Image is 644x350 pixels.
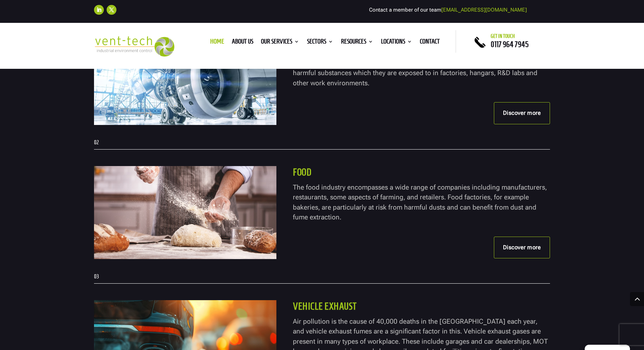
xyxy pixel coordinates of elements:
[94,5,104,15] a: Follow on LinkedIn
[94,166,276,259] img: AdobeStock_217959994
[293,183,550,223] p: The food industry encompasses a wide range of companies including manufacturers, restaurants, som...
[293,300,550,316] h5: Vehicle Exhaust
[494,102,550,124] a: Discover more
[210,39,224,47] a: Home
[94,274,550,279] p: 03
[94,36,174,57] img: 2023-09-27T08_35_16.549ZVENT-TECH---Clear-background
[261,39,299,47] a: Our Services
[381,39,412,47] a: Locations
[107,5,116,15] a: Follow on X
[420,39,440,47] a: Contact
[94,32,276,125] img: AdobeStock_247844204
[441,7,527,13] a: [EMAIL_ADDRESS][DOMAIN_NAME]
[341,39,373,47] a: Resources
[369,7,527,13] span: Contact a member of our team
[293,167,311,178] span: Food
[491,40,529,48] a: 0117 964 7945
[491,33,515,39] span: Get in touch
[293,59,537,87] span: systems as protection from harmful substances which they are exposed to in factories, hangars, R&...
[94,140,550,145] p: 02
[307,39,333,47] a: Sectors
[232,39,253,47] a: About us
[494,237,550,258] a: Discover more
